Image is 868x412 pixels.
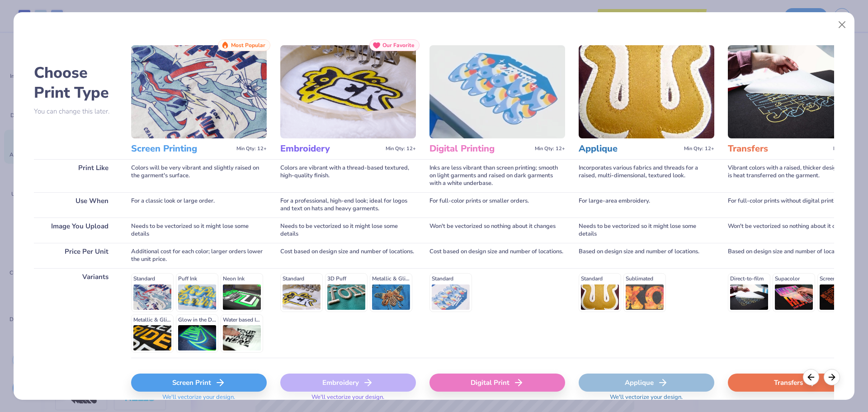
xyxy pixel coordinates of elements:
img: Transfers [728,45,863,138]
div: Needs to be vectorized so it might lose some details [280,218,416,243]
img: Screen Printing [131,45,267,138]
div: Cost based on design size and number of locations. [429,243,565,268]
div: Inks are less vibrant than screen printing; smooth on light garments and raised on dark garments ... [429,159,565,192]
h3: Digital Printing [429,143,531,155]
h3: Screen Printing [131,143,233,155]
div: Based on design size and number of locations. [579,243,714,268]
span: Min Qty: 12+ [684,146,714,152]
h3: Applique [579,143,680,155]
div: Won't be vectorized so nothing about it changes [429,218,565,243]
h3: Transfers [728,143,830,155]
div: Won't be vectorized so nothing about it changes [728,218,863,243]
div: Price Per Unit [34,243,118,268]
div: Embroidery [280,374,416,392]
img: Applique [579,45,714,138]
img: Digital Printing [429,45,565,138]
div: Applique [579,374,714,392]
button: Close [834,16,851,33]
div: Based on design size and number of locations. [728,243,863,268]
div: Digital Print [429,374,565,392]
div: For large-area embroidery. [579,192,714,218]
div: Print Like [34,159,118,192]
div: Transfers [728,374,863,392]
div: Needs to be vectorized so it might lose some details [579,218,714,243]
div: For a professional, high-end look; ideal for logos and text on hats and heavy garments. [280,192,416,218]
div: Vibrant colors with a raised, thicker design since it is heat transferred on the garment. [728,159,863,192]
h3: Embroidery [280,143,382,155]
div: Cost based on design size and number of locations. [280,243,416,268]
div: Additional cost for each color; larger orders lower the unit price. [131,243,267,268]
div: Variants [34,268,118,358]
span: Our Favorite [382,42,415,48]
div: For full-color prints or smaller orders. [429,192,565,218]
span: Min Qty: 12+ [535,146,565,152]
div: Use When [34,192,118,218]
span: Min Qty: 12+ [833,146,863,152]
h2: Choose Print Type [34,63,118,103]
div: Colors are vibrant with a thread-based textured, high-quality finish. [280,159,416,192]
div: Screen Print [131,374,267,392]
span: Min Qty: 12+ [386,146,416,152]
span: We'll vectorize your design. [308,393,388,407]
div: Incorporates various fabrics and threads for a raised, multi-dimensional, textured look. [579,159,714,192]
img: Embroidery [280,45,416,138]
div: Image You Upload [34,218,118,243]
div: For full-color prints without digital printing. [728,192,863,218]
div: Colors will be very vibrant and slightly raised on the garment's surface. [131,159,267,192]
span: We'll vectorize your design. [159,393,239,407]
p: You can change this later. [34,108,118,115]
span: Min Qty: 12+ [236,146,267,152]
div: Needs to be vectorized so it might lose some details [131,218,267,243]
span: Most Popular [231,42,265,48]
span: We'll vectorize your design. [606,393,686,407]
div: For a classic look or large order. [131,192,267,218]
